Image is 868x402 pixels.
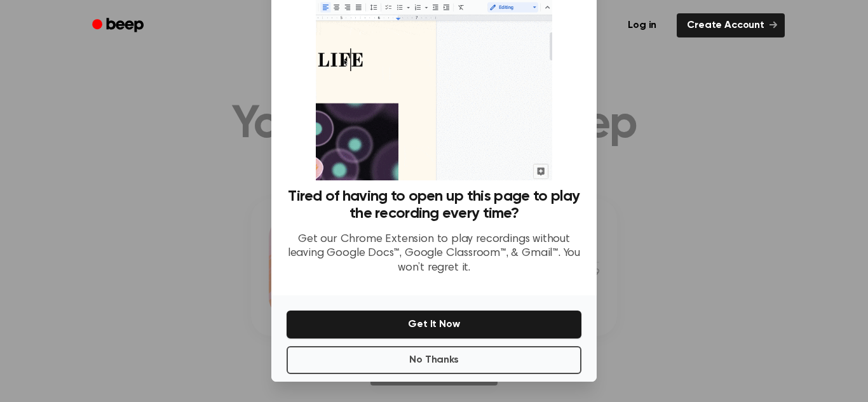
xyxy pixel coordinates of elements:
[287,311,581,338] button: Get It Now
[287,346,581,374] button: No Thanks
[287,232,581,276] p: Get our Chrome Extension to play recordings without leaving Google Docs™, Google Classroom™, & Gm...
[83,13,155,38] a: Beep
[615,11,669,40] a: Log in
[287,188,581,222] h3: Tired of having to open up this page to play the recording every time?
[677,13,785,37] a: Create Account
